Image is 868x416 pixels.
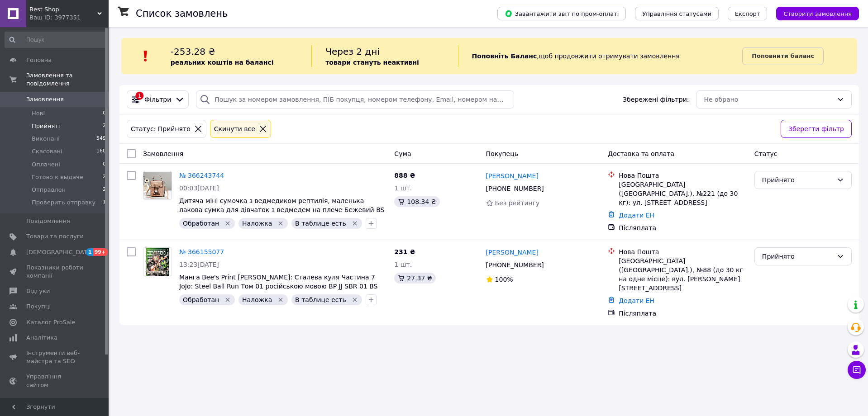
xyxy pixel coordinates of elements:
div: Cкинути все [212,124,257,134]
svg: Видалити мітку [277,296,284,303]
span: -253.28 ₴ [171,46,215,57]
span: Без рейтингу [495,199,540,207]
span: Аналітика [26,334,57,342]
div: Не обрано [704,95,833,104]
span: Управління сайтом [26,373,84,389]
span: Cума [394,150,411,157]
span: 1 [103,199,106,207]
span: 1 шт. [394,184,412,192]
button: Управління статусами [635,7,719,20]
a: Дитяча міні сумочка з ведмедиком рептилія, маленька лакова сумка для дівчаток з ведмедем на плече... [179,197,384,213]
span: 2 [103,186,106,194]
span: Завантажити звіт по пром-оплаті [505,9,619,18]
span: Скасовані [32,147,62,156]
span: 2 [103,122,106,130]
a: [PERSON_NAME] [486,248,539,257]
span: 100% [495,276,513,283]
span: Через 2 дні [325,46,380,57]
span: Фільтри [144,95,171,104]
a: Додати ЕН [619,297,654,304]
span: 160 [96,147,106,156]
svg: Видалити мітку [224,296,231,303]
a: Фото товару [143,171,172,200]
span: Статус [754,150,777,157]
span: Проверить отправку [32,199,95,207]
b: реальних коштів на балансі [171,59,274,66]
div: Прийнято [762,251,833,261]
span: Повідомлення [26,217,70,225]
span: Best Shop [29,5,97,14]
input: Пошук [5,32,107,48]
span: Обработан [183,296,219,303]
span: Наложка [242,220,272,227]
span: Експорт [735,10,760,17]
h1: Список замовлень [136,8,228,19]
span: 0 [103,161,106,169]
div: Післяплата [619,223,747,232]
div: [GEOGRAPHIC_DATA] ([GEOGRAPHIC_DATA].), №88 (до 30 кг на одне місце): вул. [PERSON_NAME][STREET_A... [619,256,747,293]
span: 549 [96,135,106,143]
svg: Видалити мітку [224,220,231,227]
span: 99+ [93,248,108,256]
span: [DEMOGRAPHIC_DATA] [26,248,93,256]
button: Чат з покупцем [848,361,866,379]
a: № 366243744 [179,172,224,179]
span: В таблице есть [295,296,346,303]
span: В таблице есть [295,220,346,227]
span: 13:23[DATE] [179,261,219,268]
span: 0 [103,109,106,118]
span: Замовлення та повідомлення [26,71,109,88]
svg: Видалити мітку [351,296,358,303]
span: 1 [86,248,93,256]
b: товари стануть неактивні [325,59,419,66]
div: Статус: Прийнято [129,124,192,134]
span: Прийняті [32,122,60,130]
a: Манга Bee's Print [PERSON_NAME]: Сталева куля Частина 7 JoJo: Steel Ball Run Том 01 російською мо... [179,274,378,290]
span: 231 ₴ [394,248,415,255]
input: Пошук за номером замовлення, ПІБ покупця, номером телефону, Email, номером накладної [196,90,514,109]
div: Ваш ID: 3977351 [29,14,109,22]
div: 27.37 ₴ [394,273,435,284]
div: [GEOGRAPHIC_DATA] ([GEOGRAPHIC_DATA].), №221 (до 30 кг): ул. [STREET_ADDRESS] [619,180,747,207]
span: Наложка [242,296,272,303]
a: Створити замовлення [767,9,859,17]
div: Прийнято [762,175,833,185]
button: Зберегти фільтр [781,120,852,138]
span: Товари та послуги [26,232,84,241]
b: Поповнити баланс [752,52,814,59]
span: Доставка та оплата [608,150,674,157]
span: Отправлен [32,186,66,194]
img: Фото товару [146,248,169,276]
div: [PHONE_NUMBER] [484,259,546,271]
span: Нові [32,109,45,118]
span: 00:03[DATE] [179,184,219,192]
button: Створити замовлення [776,7,859,20]
a: Поповнити баланс [742,47,824,65]
span: Головна [26,56,52,64]
span: Управління статусами [642,10,711,17]
span: Показники роботи компанії [26,264,84,280]
span: Замовлення [143,150,183,157]
span: Гаманець компанії [26,397,84,413]
b: Поповніть Баланс [472,52,537,60]
div: Нова Пошта [619,247,747,256]
a: Фото товару [143,247,172,276]
button: Експорт [728,7,768,20]
a: [PERSON_NAME] [486,171,539,180]
div: [PHONE_NUMBER] [484,182,546,195]
span: Покупець [486,150,518,157]
span: Відгуки [26,287,50,295]
span: Збережені фільтри: [623,95,689,104]
span: 888 ₴ [394,172,415,179]
span: 1 шт. [394,261,412,268]
span: Зберегти фільтр [788,124,844,134]
span: Інструменти веб-майстра та SEO [26,349,84,365]
img: :exclamation: [139,49,153,63]
span: 2 [103,173,106,181]
a: Додати ЕН [619,212,654,219]
span: Покупці [26,303,51,311]
span: Замовлення [26,95,64,104]
span: Оплачені [32,161,60,169]
div: , щоб продовжити отримувати замовлення [458,45,743,67]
